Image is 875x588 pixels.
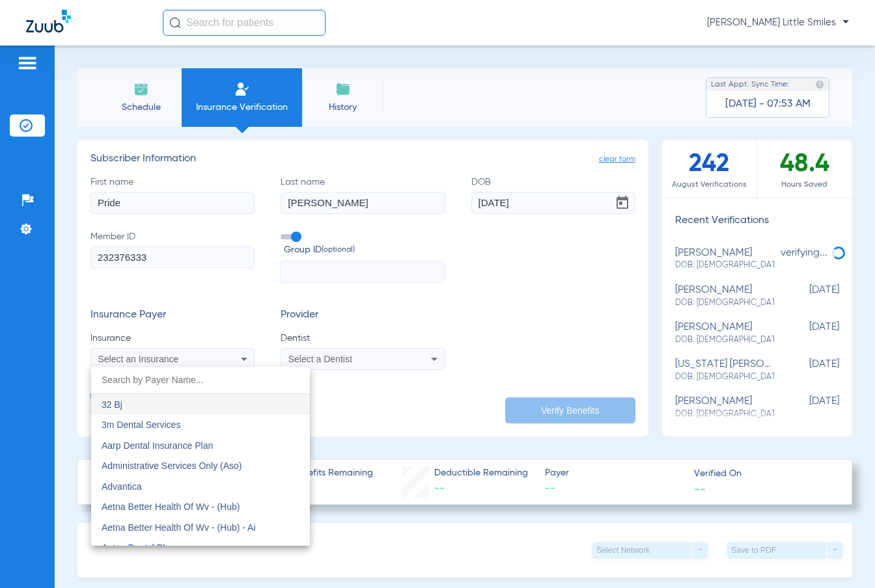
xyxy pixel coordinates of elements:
span: Aetna Better Health Of Wv - (Hub) - Ai [102,522,256,533]
span: 3m Dental Services [102,420,180,431]
span: 32 Bj [102,399,122,410]
span: Advantica [102,481,141,492]
span: Aarp Dental Insurance Plan [102,440,213,451]
span: Aetna Dental Plans [102,543,180,554]
input: dropdown search [91,367,310,394]
span: Administrative Services Only (Aso) [102,461,242,472]
iframe: Chat Widget [810,526,875,588]
span: Aetna Better Health Of Wv - (Hub) [102,502,240,513]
